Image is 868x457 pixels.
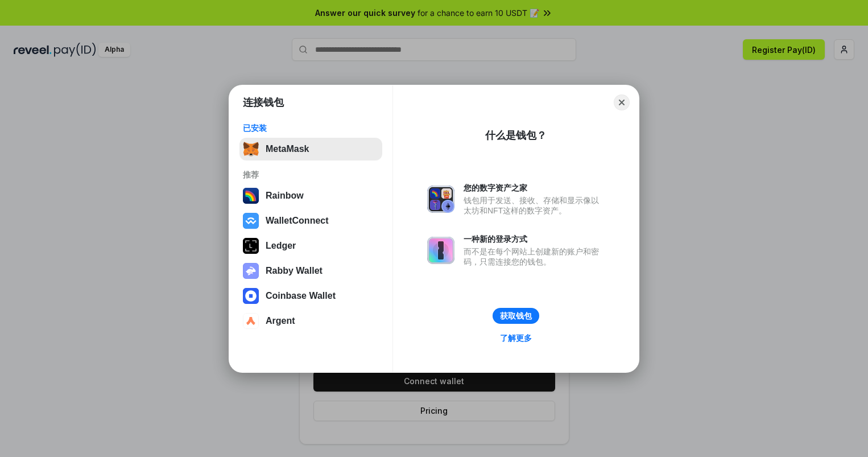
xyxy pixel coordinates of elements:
button: MetaMask [239,138,382,160]
button: 获取钱包 [493,308,539,324]
div: 获取钱包 [500,311,532,321]
img: svg+xml,%3Csvg%20xmlns%3D%22http%3A%2F%2Fwww.w3.org%2F2000%2Fsvg%22%20fill%3D%22none%22%20viewBox... [427,186,454,213]
div: WalletConnect [266,216,329,226]
div: 您的数字资产之家 [464,183,605,193]
button: Close [614,94,630,110]
button: Rabby Wallet [239,260,382,282]
button: Argent [239,310,382,332]
img: svg+xml,%3Csvg%20width%3D%22120%22%20height%3D%22120%22%20viewBox%3D%220%200%20120%20120%22%20fil... [243,188,259,204]
img: svg+xml,%3Csvg%20fill%3D%22none%22%20height%3D%2233%22%20viewBox%3D%220%200%2035%2033%22%20width%... [243,141,259,157]
div: Ledger [266,241,296,251]
button: Rainbow [239,184,382,207]
div: 钱包用于发送、接收、存储和显示像以太坊和NFT这样的数字资产。 [464,195,605,216]
img: svg+xml,%3Csvg%20xmlns%3D%22http%3A%2F%2Fwww.w3.org%2F2000%2Fsvg%22%20fill%3D%22none%22%20viewBox... [427,237,454,264]
h1: 连接钱包 [243,96,284,109]
a: 了解更多 [493,331,539,345]
div: Coinbase Wallet [266,291,336,301]
img: svg+xml,%3Csvg%20xmlns%3D%22http%3A%2F%2Fwww.w3.org%2F2000%2Fsvg%22%20width%3D%2228%22%20height%3... [243,238,259,254]
div: 什么是钱包？ [485,129,547,142]
div: MetaMask [266,144,309,154]
button: WalletConnect [239,209,382,232]
div: 一种新的登录方式 [464,234,605,244]
div: 而不是在每个网站上创建新的账户和密码，只需连接您的钱包。 [464,246,605,267]
div: Rainbow [266,191,304,201]
div: 已安装 [243,123,379,133]
div: 推荐 [243,170,379,180]
img: svg+xml,%3Csvg%20width%3D%2228%22%20height%3D%2228%22%20viewBox%3D%220%200%2028%2028%22%20fill%3D... [243,313,259,329]
div: 了解更多 [500,333,532,343]
div: Rabby Wallet [266,266,323,276]
img: svg+xml,%3Csvg%20width%3D%2228%22%20height%3D%2228%22%20viewBox%3D%220%200%2028%2028%22%20fill%3D... [243,213,259,229]
div: Argent [266,316,295,326]
img: svg+xml,%3Csvg%20width%3D%2228%22%20height%3D%2228%22%20viewBox%3D%220%200%2028%2028%22%20fill%3D... [243,288,259,304]
button: Coinbase Wallet [239,285,382,307]
button: Ledger [239,234,382,257]
img: svg+xml,%3Csvg%20xmlns%3D%22http%3A%2F%2Fwww.w3.org%2F2000%2Fsvg%22%20fill%3D%22none%22%20viewBox... [243,263,259,279]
